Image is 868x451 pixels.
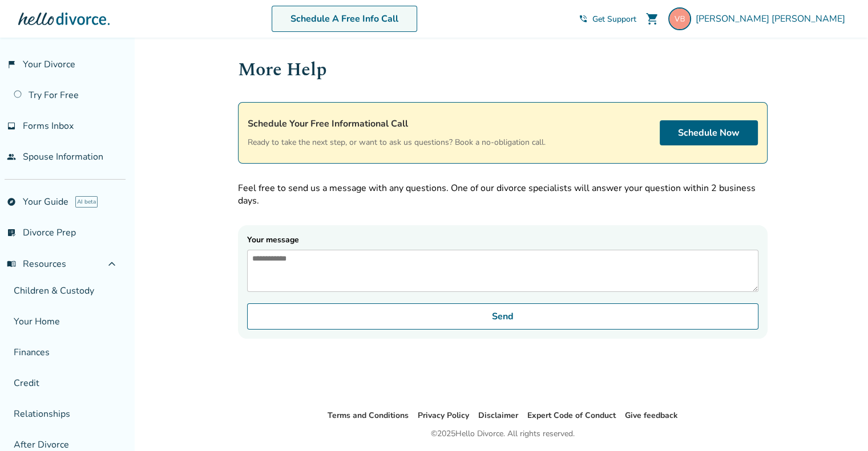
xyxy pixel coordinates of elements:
span: menu_book [7,259,16,269]
span: list_alt_check [7,228,16,237]
span: Resources [7,258,66,270]
li: Give feedback [625,409,678,422]
h4: Schedule Your Free Informational Call [248,116,546,131]
span: Get Support [592,14,636,25]
iframe: Chat Widget [811,396,868,451]
p: Feel free to send us a message with any questions. One of our divorce specialists will answer you... [238,182,768,207]
div: © 2025 Hello Divorce. All rights reserved. [431,427,575,441]
span: explore [7,197,16,206]
img: vrbagley03@hotmail.com [668,7,691,30]
div: Ready to take the next step, or want to ask us questions? Book a no-obligation call. [248,116,546,149]
a: phone_in_talkGet Support [579,14,636,25]
a: Schedule Now [660,120,758,145]
span: expand_less [105,257,119,271]
a: Schedule A Free Info Call [272,6,417,32]
button: Send [247,303,758,330]
label: Your message [247,234,758,292]
span: AI beta [75,196,98,208]
h1: More Help [238,56,768,84]
textarea: Your message [247,250,758,292]
span: people [7,152,16,161]
a: Privacy Policy [418,410,469,421]
a: Expert Code of Conduct [527,410,616,421]
span: [PERSON_NAME] [PERSON_NAME] [696,13,850,25]
span: shopping_cart [645,12,659,26]
li: Disclaimer [478,409,518,422]
span: flag_2 [7,60,16,69]
span: phone_in_talk [579,14,588,23]
a: Terms and Conditions [328,410,409,421]
span: Forms Inbox [23,120,74,132]
span: inbox [7,121,16,131]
